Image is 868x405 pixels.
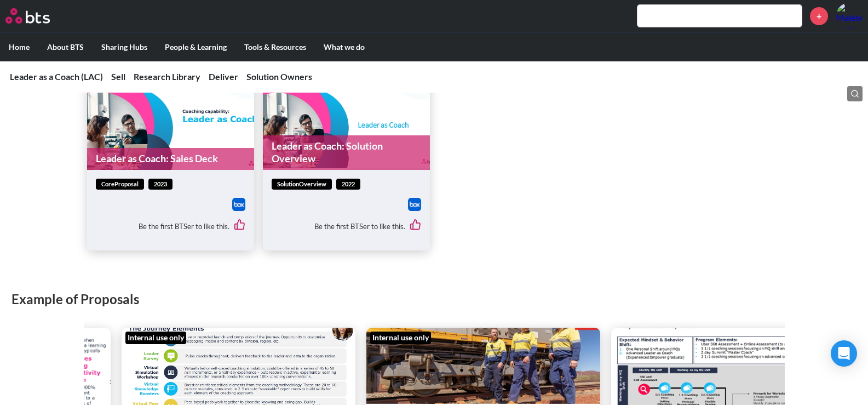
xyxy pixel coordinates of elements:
[5,8,50,24] img: BTS Logo
[134,71,200,82] a: Research Library
[96,211,245,242] div: Be the first BTSer to like this.
[125,332,186,344] div: Internal use only
[87,148,254,169] a: Leader as Coach: Sales Deck
[96,179,144,190] span: coreProposal
[5,8,70,24] a: Go home
[272,211,421,242] div: Be the first BTSer to like this.
[836,3,863,29] img: Malebo Moloi
[370,332,431,344] div: Internal use only
[38,33,93,61] label: About BTS
[156,33,235,61] label: People & Learning
[246,71,312,82] a: Solution Owners
[111,71,125,82] a: Sell
[272,179,332,190] span: solutionOverview
[810,7,828,25] a: +
[148,179,173,190] span: 2023
[232,198,245,211] a: Download file from Box
[93,33,156,61] label: Sharing Hubs
[408,198,421,211] a: Download file from Box
[836,3,863,29] a: Profile
[209,71,238,82] a: Deliver
[232,198,245,211] img: Box logo
[831,340,857,367] div: Open Intercom Messenger
[263,135,430,170] a: Leader as Coach: Solution Overview
[408,198,421,211] img: Box logo
[315,33,373,61] label: What we do
[235,33,315,61] label: Tools & Resources
[336,179,360,190] span: 2022
[10,71,103,82] a: Leader as a Coach (LAC)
